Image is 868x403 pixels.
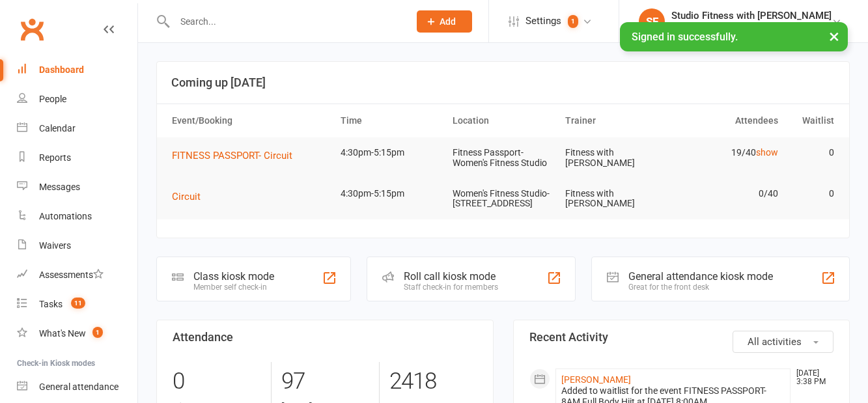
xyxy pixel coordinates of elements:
[671,10,832,21] div: Studio Fitness with [PERSON_NAME]
[39,152,71,163] div: Reports
[39,240,71,251] div: Waivers
[335,104,447,137] th: Time
[39,382,119,392] div: General attendance
[628,283,773,292] div: Great for the front desk
[39,64,84,75] div: Dashboard
[447,178,559,219] td: Women's Fitness Studio- [STREET_ADDRESS]
[193,270,274,283] div: Class kiosk mode
[733,331,833,353] button: All activities
[404,270,498,283] div: Roll call kiosk mode
[71,298,85,309] span: 11
[784,137,840,168] td: 0
[790,369,833,386] time: [DATE] 3:38 PM
[17,173,137,202] a: Messages
[447,137,559,178] td: Fitness Passport- Women's Fitness Studio
[559,104,672,137] th: Trainer
[17,319,137,348] a: What's New1
[39,94,66,104] div: People
[92,327,103,338] span: 1
[568,15,578,28] span: 1
[39,299,63,309] div: Tasks
[17,55,137,85] a: Dashboard
[171,12,400,31] input: Search...
[39,123,76,133] div: Calendar
[639,8,665,35] div: SF
[529,331,834,344] h3: Recent Activity
[17,260,137,290] a: Assessments
[632,31,738,43] span: Signed in successfully.
[17,114,137,143] a: Calendar
[172,189,210,204] button: Circuit
[17,85,137,114] a: People
[39,182,80,192] div: Messages
[172,191,201,202] span: Circuit
[748,336,802,348] span: All activities
[404,283,498,292] div: Staff check-in for members
[172,150,292,161] span: FITNESS PASSPORT- Circuit
[440,16,456,27] span: Add
[281,362,369,401] div: 97
[671,104,784,137] th: Attendees
[173,331,477,344] h3: Attendance
[17,372,137,402] a: General attendance kiosk mode
[172,148,301,163] button: FITNESS PASSPORT- Circuit
[193,283,274,292] div: Member self check-in
[335,178,447,209] td: 4:30pm-5:15pm
[447,104,559,137] th: Location
[17,143,137,173] a: Reports
[784,104,840,137] th: Waitlist
[822,22,846,50] button: ×
[671,21,832,33] div: Fitness with [PERSON_NAME]
[39,211,92,221] div: Automations
[39,328,86,339] div: What's New
[17,231,137,260] a: Waivers
[16,13,48,46] a: Clubworx
[389,362,477,401] div: 2418
[17,290,137,319] a: Tasks 11
[17,202,137,231] a: Automations
[417,10,472,33] button: Add
[39,270,104,280] div: Assessments
[173,362,261,401] div: 0
[784,178,840,209] td: 0
[559,137,672,178] td: Fitness with [PERSON_NAME]
[628,270,773,283] div: General attendance kiosk mode
[559,178,672,219] td: Fitness with [PERSON_NAME]
[671,178,784,209] td: 0/40
[671,137,784,168] td: 19/40
[166,104,335,137] th: Event/Booking
[171,76,835,89] h3: Coming up [DATE]
[525,7,561,36] span: Settings
[756,147,778,158] a: show
[561,374,631,385] a: [PERSON_NAME]
[335,137,447,168] td: 4:30pm-5:15pm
